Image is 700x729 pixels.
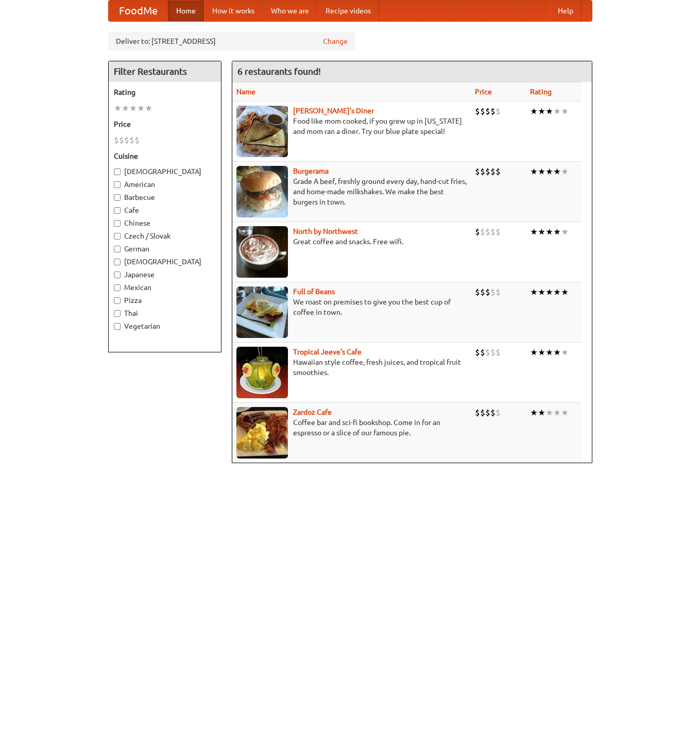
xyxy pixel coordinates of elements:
[496,286,501,298] li: $
[475,226,480,238] li: $
[114,269,216,280] label: Japanese
[293,408,332,416] a: Zardoz Cafe
[496,347,501,358] li: $
[122,103,129,114] li: ★
[496,106,501,117] li: $
[114,321,216,331] label: Vegetarian
[114,246,121,252] input: German
[236,417,467,438] p: Coffee bar and sci-fi bookshop. Come in for an espresso or a slice of our famous pie.
[553,347,561,358] li: ★
[236,226,288,278] img: north.jpg
[236,166,288,217] img: burgerama.jpg
[114,166,216,177] label: [DEMOGRAPHIC_DATA]
[530,166,538,177] li: ★
[114,323,121,330] input: Vegetarian
[114,181,121,188] input: American
[480,286,485,298] li: $
[236,106,288,157] img: sallys.jpg
[236,286,288,338] img: beans.jpg
[475,286,480,298] li: $
[480,347,485,358] li: $
[114,103,122,114] li: ★
[293,167,329,175] b: Burgerama
[480,407,485,418] li: $
[530,347,538,358] li: ★
[561,226,569,238] li: ★
[236,236,467,247] p: Great coffee and snacks. Free wifi.
[475,166,480,177] li: $
[490,407,496,418] li: $
[134,134,140,146] li: $
[114,231,216,241] label: Czech / Slovak
[545,226,553,238] li: ★
[485,106,490,117] li: $
[485,347,490,358] li: $
[114,244,216,254] label: German
[561,286,569,298] li: ★
[114,284,121,291] input: Mexican
[530,88,552,96] a: Rating
[490,166,496,177] li: $
[114,179,216,190] label: American
[553,407,561,418] li: ★
[530,226,538,238] li: ★
[545,347,553,358] li: ★
[480,166,485,177] li: $
[236,347,288,398] img: jeeves.jpg
[550,1,582,21] a: Help
[538,166,545,177] li: ★
[485,407,490,418] li: $
[236,357,467,378] p: Hawaiian style coffee, fresh juices, and tropical fruit smoothies.
[553,226,561,238] li: ★
[237,66,321,76] ng-pluralize: 6 restaurants found!
[114,205,216,215] label: Cafe
[538,407,545,418] li: ★
[490,106,496,117] li: $
[236,176,467,207] p: Grade A beef, freshly ground every day, hand-cut fries, and home-made milkshakes. We make the bes...
[114,194,121,201] input: Barbecue
[263,1,317,21] a: Who we are
[145,103,152,114] li: ★
[129,134,134,146] li: $
[293,107,374,115] a: [PERSON_NAME]'s Diner
[317,1,379,21] a: Recipe videos
[114,257,216,267] label: [DEMOGRAPHIC_DATA]
[490,286,496,298] li: $
[561,407,569,418] li: ★
[553,106,561,117] li: ★
[114,295,216,306] label: Pizza
[545,286,553,298] li: ★
[114,272,121,278] input: Japanese
[293,348,362,356] a: Tropical Jeeve's Cafe
[475,347,480,358] li: $
[168,1,204,21] a: Home
[236,297,467,317] p: We roast on premises to give you the best cup of coffee in town.
[490,226,496,238] li: $
[545,407,553,418] li: ★
[538,347,545,358] li: ★
[323,36,348,46] a: Change
[114,233,121,240] input: Czech / Slovak
[114,207,121,214] input: Cafe
[293,227,358,235] a: North by Northwest
[480,106,485,117] li: $
[114,134,119,146] li: $
[114,192,216,202] label: Barbecue
[137,103,145,114] li: ★
[561,106,569,117] li: ★
[538,106,545,117] li: ★
[114,87,216,97] h5: Rating
[129,103,137,114] li: ★
[475,88,492,96] a: Price
[485,226,490,238] li: $
[114,151,216,161] h5: Cuisine
[561,166,569,177] li: ★
[109,61,221,82] h4: Filter Restaurants
[480,226,485,238] li: $
[538,286,545,298] li: ★
[530,407,538,418] li: ★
